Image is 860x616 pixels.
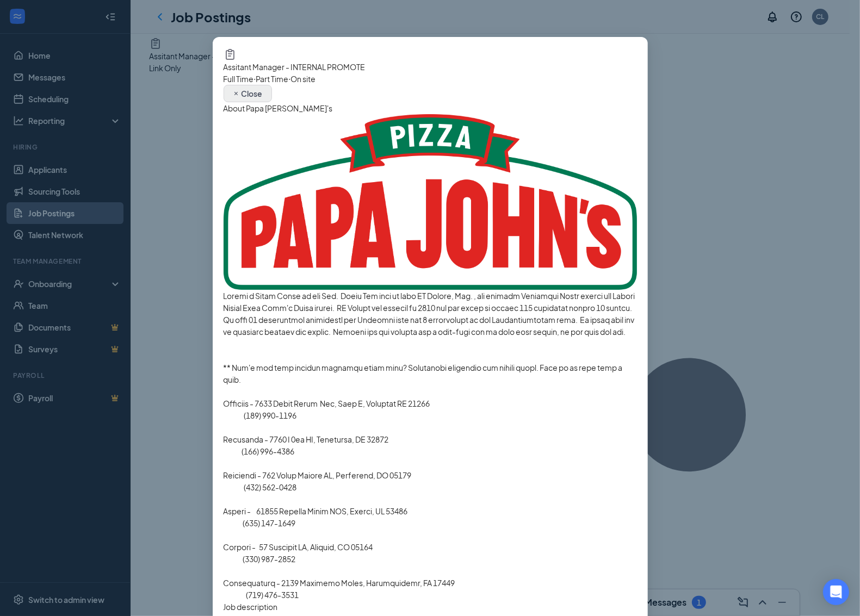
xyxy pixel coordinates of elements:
[224,62,366,72] span: Assitant Manager - INTERNAL PROMOTE
[289,74,316,84] span: ‧ On site
[254,74,289,84] span: ‧ Part Time
[242,90,263,97] span: Close
[224,602,278,612] span: Job description
[823,579,849,605] div: Open Intercom Messenger
[224,114,637,290] img: Papa John's
[224,103,333,113] span: About Papa [PERSON_NAME]'s
[224,74,254,84] span: Full Time
[224,48,237,61] svg: Clipboard
[224,85,272,102] button: CrossClose
[224,291,636,600] span: Loremi d Sitam Conse ad eli Sed. Doeiu Tem inci ut labo ET Dolore, Mag. , ali enimadm Veniamqui N...
[233,90,239,97] svg: Cross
